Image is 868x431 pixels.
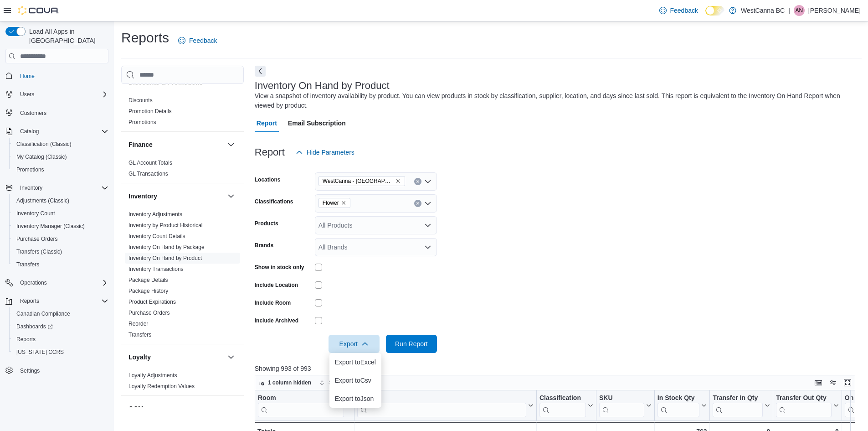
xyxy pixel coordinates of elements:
[189,36,217,45] span: Feedback
[20,109,46,117] span: Customers
[9,307,112,320] button: Canadian Compliance
[599,394,644,403] div: SKU
[128,331,151,338] span: Transfers
[539,394,586,417] div: Classification
[424,222,431,229] button: Open list of options
[255,80,390,91] h3: Inventory On Hand by Product
[599,394,644,417] div: SKU URL
[175,31,221,50] a: Feedback
[16,296,108,306] span: Reports
[9,220,112,233] button: Inventory Manager (Classic)
[128,310,170,316] a: Purchase Orders
[5,65,108,401] nav: Complex example
[2,69,112,82] button: Home
[357,394,526,417] div: Product
[9,346,112,358] button: [US_STATE] CCRS
[656,1,702,20] a: Feedback
[128,140,224,149] button: Finance
[128,211,182,218] span: Inventory Adjustments
[16,277,51,288] button: Operations
[13,259,43,270] a: Transfers
[16,210,55,217] span: Inventory Count
[9,233,112,245] button: Purchase Orders
[128,108,172,114] a: Promotion Details
[128,266,184,272] a: Inventory Transactions
[386,335,437,353] button: Run Report
[2,276,112,289] button: Operations
[329,335,380,353] button: Export
[13,164,48,175] a: Promotions
[796,5,803,16] span: AN
[539,394,593,417] button: Classification
[414,200,421,207] button: Clear input
[128,404,224,413] button: OCM
[424,244,431,251] button: Open list of options
[258,394,344,403] div: Room
[13,151,108,162] span: My Catalog (Classic)
[9,163,112,176] button: Promotions
[329,353,381,371] button: Export toExcel
[16,89,38,100] button: Users
[776,394,831,417] div: Transfer Out Qty
[16,71,38,82] a: Home
[16,166,44,173] span: Promotions
[13,308,108,319] span: Canadian Compliance
[713,394,770,417] button: Transfer In Qty
[334,335,374,353] span: Export
[16,153,67,161] span: My Catalog (Classic)
[258,394,351,417] button: Room
[424,178,431,185] button: Open list of options
[255,364,862,373] p: Showing 993 of 993
[9,207,112,220] button: Inventory Count
[16,310,70,317] span: Canadian Compliance
[20,297,39,305] span: Reports
[128,233,185,239] a: Inventory Count Details
[128,288,168,294] a: Package History
[255,66,266,77] button: Next
[307,148,354,157] span: Hide Parameters
[128,353,224,362] button: Loyalty
[13,246,108,257] span: Transfers (Classic)
[13,221,108,232] span: Inventory Manager (Classic)
[657,394,707,417] button: In Stock Qty
[842,377,853,388] button: Enter fullscreen
[9,151,112,163] button: My Catalog (Classic)
[13,208,59,219] a: Inventory Count
[292,143,358,161] button: Hide Parameters
[128,233,185,240] span: Inventory Count Details
[128,353,151,362] h3: Loyalty
[16,223,85,230] span: Inventory Manager (Classic)
[128,222,203,229] span: Inventory by Product Historical
[13,308,74,319] a: Canadian Compliance
[128,192,157,201] h3: Inventory
[128,244,205,250] a: Inventory On Hand by Package
[128,254,202,262] span: Inventory On Hand by Product
[16,323,53,330] span: Dashboards
[16,235,58,243] span: Purchase Orders
[2,125,112,138] button: Catalog
[788,5,790,16] p: |
[128,277,168,283] a: Package Details
[16,108,50,119] a: Customers
[16,70,108,81] span: Home
[599,394,652,417] button: SKU
[255,198,293,205] label: Classifications
[813,377,824,388] button: Keyboard shortcuts
[128,160,172,166] a: GL Account Totals
[226,403,236,414] button: OCM
[16,277,108,288] span: Operations
[335,395,376,402] span: Export to Json
[128,97,153,104] span: Discounts
[9,258,112,271] button: Transfers
[20,128,39,135] span: Catalog
[20,279,47,286] span: Operations
[395,178,401,184] button: Remove WestCanna - Broadway from selection in this group
[258,394,344,417] div: Room
[13,321,56,332] a: Dashboards
[121,95,244,131] div: Discounts & Promotions
[9,138,112,151] button: Classification (Classic)
[26,27,108,45] span: Load All Apps in [GEOGRAPHIC_DATA]
[13,195,73,206] a: Adjustments (Classic)
[13,347,67,358] a: [US_STATE] CCRS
